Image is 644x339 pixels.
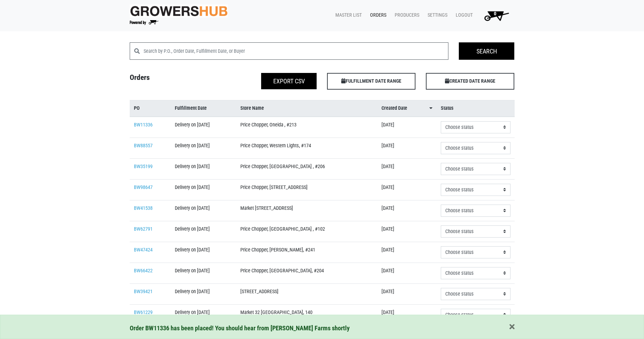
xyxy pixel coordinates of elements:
[171,138,237,158] td: Delivery on [DATE]
[475,9,515,23] a: 0
[236,138,377,158] td: Price Chopper, Western Lights, #174
[171,117,237,138] td: Delivery on [DATE]
[377,179,437,200] td: [DATE]
[236,242,377,263] td: Price Chopper, [PERSON_NAME], #241
[134,105,166,112] a: PO
[377,242,437,263] td: [DATE]
[261,73,317,89] button: Export CSV
[240,105,373,112] a: Store Name
[377,200,437,221] td: [DATE]
[377,263,437,283] td: [DATE]
[236,117,377,138] td: Price Chopper, Oneida , #213
[377,138,437,158] td: [DATE]
[130,5,228,17] img: original-fc7597fdc6adbb9d0e2ae620e786d1a2.jpg
[389,9,422,22] a: Producers
[134,247,153,253] a: BW47424
[171,283,237,304] td: Delivery on [DATE]
[171,200,237,221] td: Delivery on [DATE]
[171,179,237,200] td: Delivery on [DATE]
[171,242,237,263] td: Delivery on [DATE]
[124,73,223,87] h4: Orders
[134,143,153,149] a: BW88557
[426,73,514,90] span: CREATED DATE RANGE
[134,309,153,315] a: BW61229
[381,105,432,112] a: Created Date
[171,221,237,242] td: Delivery on [DATE]
[459,42,514,60] input: Search
[134,164,153,169] a: BW35199
[171,158,237,179] td: Delivery on [DATE]
[236,283,377,304] td: [STREET_ADDRESS]
[175,105,207,112] span: Fulfillment Date
[144,42,449,60] input: Search by P.O., Order Date, Fulfillment Date, or Buyer
[134,105,140,112] span: PO
[134,205,153,211] a: BW41538
[134,268,153,274] a: BW66422
[441,105,454,112] span: Status
[364,9,389,22] a: Orders
[175,105,232,112] a: Fulfillment Date
[422,9,450,22] a: Settings
[171,263,237,283] td: Delivery on [DATE]
[381,105,407,112] span: Created Date
[134,184,153,190] a: BW98647
[236,179,377,200] td: Price Chopper, [STREET_ADDRESS]
[236,200,377,221] td: Market [STREET_ADDRESS]
[236,304,377,325] td: Market 32 [GEOGRAPHIC_DATA], 140
[236,158,377,179] td: Price Chopper, [GEOGRAPHIC_DATA] , #206
[450,9,475,22] a: Logout
[327,73,415,90] span: FULFILLMENT DATE RANGE
[377,158,437,179] td: [DATE]
[441,105,510,112] a: Status
[494,11,496,17] span: 0
[130,20,158,25] img: Powered by Big Wheelbarrow
[236,263,377,283] td: Price Chopper, [GEOGRAPHIC_DATA], #204
[240,105,264,112] span: Store Name
[377,283,437,304] td: [DATE]
[236,221,377,242] td: Price Chopper, [GEOGRAPHIC_DATA] , #102
[130,323,515,333] div: Order BW11336 has been placed! You should hear from [PERSON_NAME] Farms shortly
[377,304,437,325] td: [DATE]
[330,9,364,22] a: Master List
[377,117,437,138] td: [DATE]
[134,122,153,128] a: BW11336
[377,221,437,242] td: [DATE]
[134,226,153,232] a: BW62791
[171,304,237,325] td: Delivery on [DATE]
[134,289,153,295] a: BW39421
[481,9,512,23] img: Cart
